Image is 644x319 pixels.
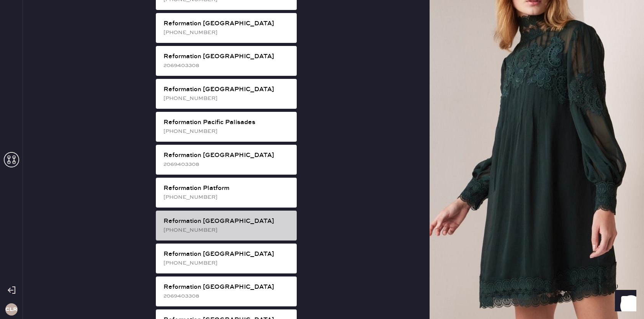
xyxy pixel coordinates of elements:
div: Reformation Pacific Palisades [163,118,291,127]
td: [PERSON_NAME] [249,281,469,291]
img: Logo [293,151,350,157]
img: logo [310,9,333,32]
div: Reformation [GEOGRAPHIC_DATA] [163,250,291,259]
div: Orders In Shipment : [25,258,618,267]
th: Description [76,129,585,139]
th: Order Date [109,271,249,281]
td: [DATE] [109,281,249,291]
div: # 87480 [PERSON_NAME] [PERSON_NAME] [EMAIL_ADDRESS][DOMAIN_NAME] [25,90,618,118]
div: Shipment #105646 [25,228,618,237]
td: 1 [469,281,618,291]
div: [PHONE_NUMBER] [163,28,291,37]
div: Reformation [GEOGRAPHIC_DATA] [163,151,291,160]
th: QTY [585,129,618,139]
div: Reformation [GEOGRAPHIC_DATA] [163,85,291,94]
div: [PHONE_NUMBER] [163,127,291,136]
div: [PHONE_NUMBER] [163,94,291,103]
td: 906967 [25,139,76,149]
div: Reformation [GEOGRAPHIC_DATA] [163,217,291,226]
div: Reformation Customer Love [25,237,618,247]
div: Shipment Summary [25,219,618,228]
div: [PHONE_NUMBER] [163,259,291,267]
h3: CLR [5,307,17,312]
div: [PHONE_NUMBER] [163,193,291,201]
iframe: Front Chat [608,285,641,317]
div: Reformation [GEOGRAPHIC_DATA] [163,52,291,61]
td: 1 [585,139,618,149]
div: 2069403308 [163,160,291,168]
img: logo [293,301,350,307]
div: Customer information [25,81,618,90]
div: Reformation [GEOGRAPHIC_DATA] [163,283,291,292]
th: ID [25,129,76,139]
div: Reformation Platform [163,184,291,193]
div: 2069403308 [163,292,291,300]
img: logo [310,177,333,200]
th: # Garments [469,271,618,281]
td: Jeans - Reformation - Val 90s Mid Rise Straight Jeans [US_STATE] - Size: 25 [76,139,585,149]
div: Reformation [GEOGRAPHIC_DATA] [163,19,291,28]
td: 81720 [25,281,109,291]
div: Order # 81720 [25,61,618,70]
div: 2069403308 [163,61,291,70]
div: Packing slip [25,51,618,61]
th: ID [25,271,109,281]
div: [PHONE_NUMBER] [163,226,291,234]
th: Customer [249,271,469,281]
